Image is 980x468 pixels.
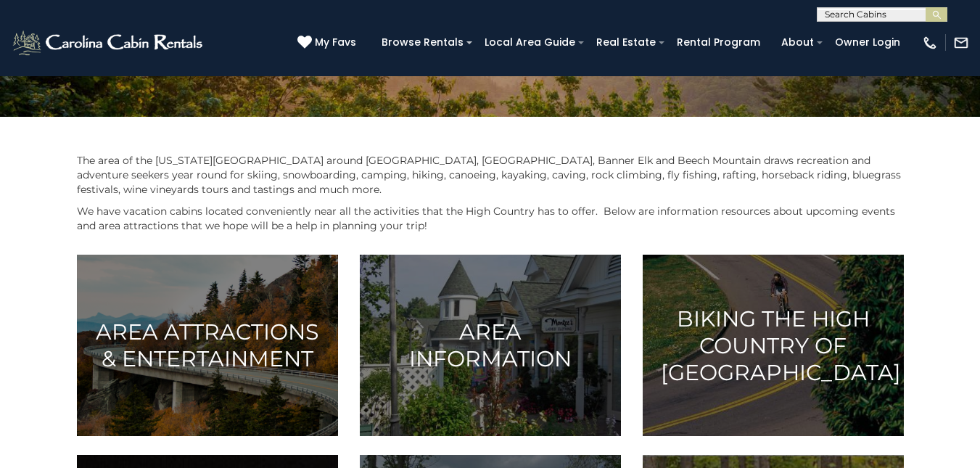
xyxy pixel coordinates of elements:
[922,35,938,51] img: phone-regular-white.png
[661,305,886,386] h3: Biking the High Country of [GEOGRAPHIC_DATA]
[360,255,621,436] a: Area Information
[378,319,603,372] h3: Area Information
[297,35,360,51] a: My Favs
[77,153,904,197] p: The area of the [US_STATE][GEOGRAPHIC_DATA] around [GEOGRAPHIC_DATA], [GEOGRAPHIC_DATA], Banner E...
[828,31,907,54] a: Owner Login
[953,35,969,51] img: mail-regular-white.png
[11,28,207,57] img: White-1-2.png
[670,31,767,54] a: Rental Program
[477,31,582,54] a: Local Area Guide
[774,31,821,54] a: About
[643,255,904,436] a: Biking the High Country of [GEOGRAPHIC_DATA]
[315,35,356,50] span: My Favs
[95,319,320,372] h3: Area Attractions & Entertainment
[589,31,663,54] a: Real Estate
[77,204,904,233] p: We have vacation cabins located conveniently near all the activities that the High Country has to...
[374,31,471,54] a: Browse Rentals
[77,255,338,436] a: Area Attractions & Entertainment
